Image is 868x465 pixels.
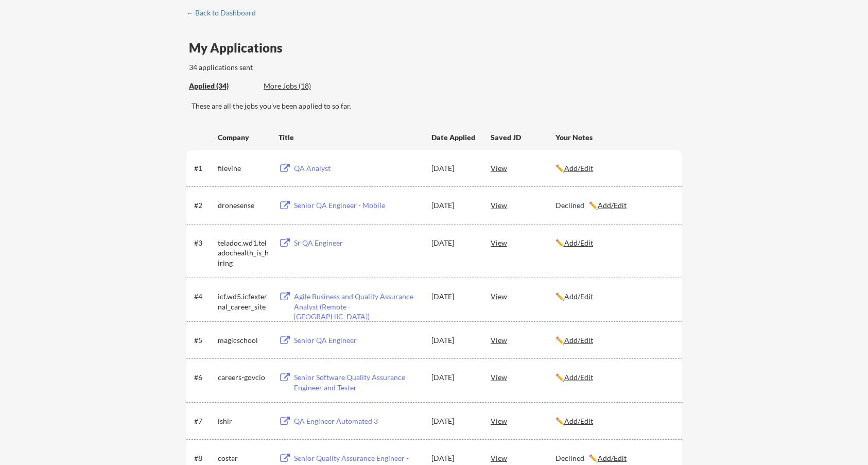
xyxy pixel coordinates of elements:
div: View [491,368,555,386]
div: View [491,233,555,252]
div: [DATE] [431,416,477,426]
div: [DATE] [431,238,477,248]
u: Add/Edit [564,292,593,301]
div: Declined ✏️ [555,453,673,463]
div: Company [218,132,269,143]
div: Applied (34) [189,81,256,91]
div: QA Analyst [294,163,422,174]
div: costar [218,453,269,463]
div: View [491,287,555,305]
div: ✏️ [555,238,673,248]
div: #2 [194,200,214,211]
div: #3 [194,238,214,248]
div: [DATE] [431,372,477,383]
div: ✏️ [555,372,673,383]
div: #4 [194,291,214,302]
u: Add/Edit [564,164,593,173]
div: These are job applications we think you'd be a good fit for, but couldn't apply you to automatica... [264,81,339,92]
div: magicschool [218,335,269,346]
div: ✏️ [555,291,673,302]
div: View [491,196,555,214]
u: Add/Edit [598,454,627,462]
u: Add/Edit [564,238,593,247]
div: These are all the jobs you've been applied to so far. [189,81,256,92]
div: #8 [194,453,214,463]
div: Your Notes [555,132,673,143]
div: 34 applications sent [189,62,388,73]
div: These are all the jobs you've been applied to so far. [192,101,682,111]
div: [DATE] [431,291,477,302]
div: ✏️ [555,335,673,346]
div: More Jobs (18) [264,81,339,91]
div: Declined ✏️ [555,200,673,211]
div: filevine [218,163,269,174]
div: ← Back to Dashboard [186,9,264,16]
div: #7 [194,416,214,426]
u: Add/Edit [564,336,593,345]
div: Senior QA Engineer - Mobile [294,200,422,211]
div: ishir [218,416,269,426]
div: icf.wd5.icfexternal_career_site [218,291,269,312]
div: [DATE] [431,163,477,174]
div: careers-govcio [218,372,269,383]
u: Add/Edit [564,373,593,382]
div: ✏️ [555,416,673,426]
div: View [491,411,555,430]
div: #5 [194,335,214,346]
div: #1 [194,163,214,174]
div: Sr QA Engineer [294,238,422,248]
div: View [491,331,555,349]
div: Title [279,132,422,143]
div: #6 [194,372,214,383]
div: QA Engineer Automated 3 [294,416,422,426]
div: Senior QA Engineer [294,335,422,346]
div: Date Applied [431,132,477,143]
div: teladoc.wd1.teladochealth_is_hiring [218,238,269,268]
div: [DATE] [431,453,477,463]
div: [DATE] [431,335,477,346]
div: My Applications [189,42,291,54]
div: ✏️ [555,163,673,174]
div: [DATE] [431,200,477,211]
u: Add/Edit [598,201,627,210]
div: dronesense [218,200,269,211]
div: View [491,159,555,177]
div: Senior Software Quality Assurance Engineer and Tester [294,372,422,392]
div: Saved JD [491,128,555,146]
u: Add/Edit [564,417,593,425]
a: ← Back to Dashboard [186,9,264,19]
div: Agile Business and Quality Assurance Analyst (Remote - [GEOGRAPHIC_DATA]) [294,291,422,322]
